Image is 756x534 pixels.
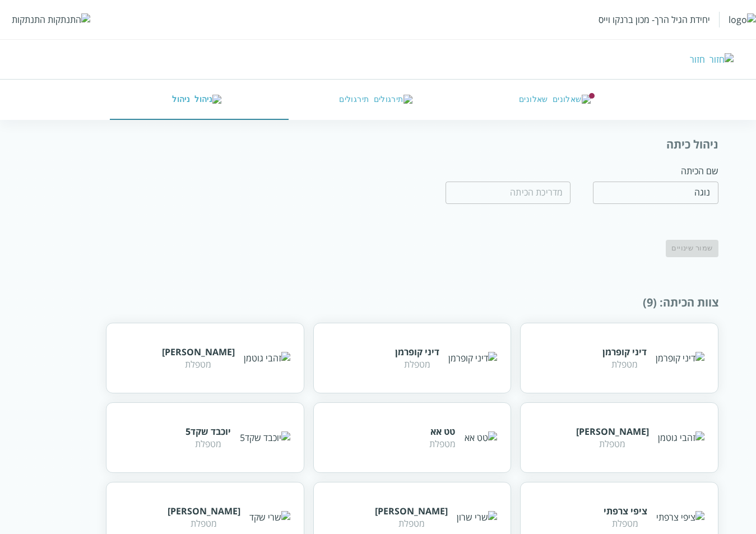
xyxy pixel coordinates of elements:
div: מטפלת [395,358,439,370]
div: [PERSON_NAME] [576,425,649,438]
img: התנתקות [48,13,90,26]
div: ניהול כיתה [38,137,718,152]
div: צוות הכיתה : (9) [38,295,718,310]
button: תירגולים [289,80,467,120]
div: [PERSON_NAME] [375,505,448,517]
div: חזור [690,53,705,66]
div: דיני קופרמן [602,346,647,358]
div: ציפי צרפתי [604,505,647,517]
img: זהבי גוטמן [658,431,704,444]
img: זהבי גוטמן [244,352,290,364]
div: מטפלת [604,517,647,530]
input: שם הכיתה [593,182,718,204]
button: ניהול [110,80,289,120]
img: ציפי צרפתי [656,511,704,523]
div: התנתקות [12,13,45,26]
div: [PERSON_NAME] [162,346,235,358]
img: שאלונים [553,95,591,105]
img: יוכבד שקד5 [240,431,290,444]
div: מטפלת [429,438,456,450]
img: דיני קופרמן [448,352,497,364]
img: דיני קופרמן [656,352,704,364]
img: טט אא [465,431,497,444]
div: מטפלת [375,517,448,530]
div: דיני קופרמן [395,346,439,358]
div: [PERSON_NAME] [168,505,240,517]
div: שם הכיתה [593,165,718,177]
button: שאלונים [467,80,646,120]
div: מטפלת [185,438,231,450]
img: logo [729,13,756,26]
div: מטפלת [576,438,649,450]
div: מטפלת [162,358,235,370]
div: מטפלת [168,517,240,530]
div: יוכבד שקד5 [185,425,231,438]
input: מדריכת הכיתה [446,182,571,204]
img: תירגולים [374,95,412,105]
img: שרי שרון [457,511,497,523]
div: טט אא [429,425,456,438]
img: ניהול [194,95,221,105]
div: מטפלת [602,358,647,370]
img: שרי שקד [249,511,290,523]
img: חזור [709,53,734,66]
div: יחידת הגיל הרך- מכון ברנקו וייס [599,13,710,26]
